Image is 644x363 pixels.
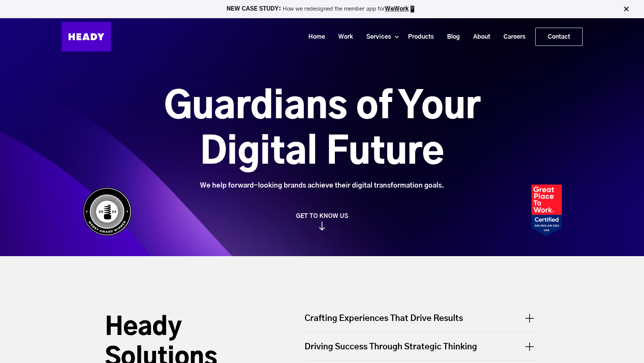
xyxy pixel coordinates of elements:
[409,5,416,13] img: app emoji
[622,5,630,13] img: Close Bar
[385,6,409,12] a: WeWork
[305,313,539,332] div: Crafting Experiences That Drive Results
[83,187,132,236] img: Heady_WebbyAward_Winner-4
[464,30,494,44] a: About
[319,222,325,230] img: arrow_down
[122,84,523,175] h1: Guardians of Your Digital Future
[3,5,641,13] p: How we redesigned the member app for
[305,332,539,360] div: Driving Success Through Strategic Thinking
[531,185,562,236] img: Heady_2023_Certification_Badge
[357,30,395,44] a: Services
[329,30,357,44] a: Work
[438,30,464,44] a: Blog
[62,22,111,52] img: Heady_Logo_Web-01 (1)
[399,30,438,44] a: Products
[227,6,283,12] strong: NEW CASE STUDY:
[79,212,566,230] a: GET TO KNOW US
[299,30,329,44] a: Home
[536,28,582,45] a: Contact
[119,28,583,46] div: Navigation Menu
[494,30,529,44] a: Careers
[122,181,523,190] div: We help forward-looking brands achieve their digital transformation goals.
